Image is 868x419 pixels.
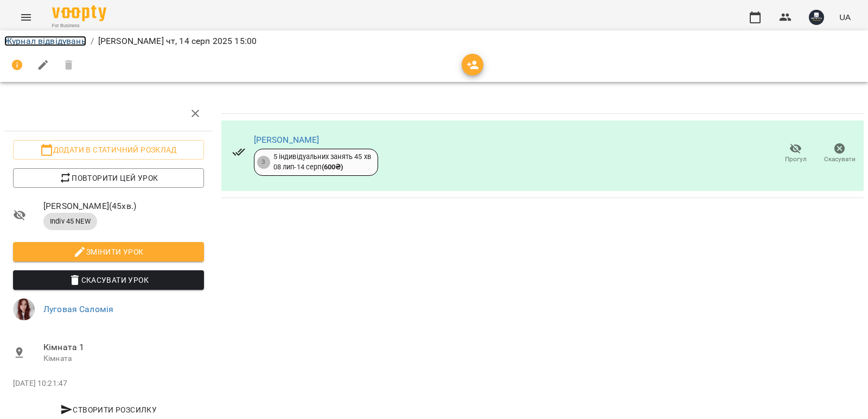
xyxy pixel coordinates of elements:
p: [DATE] 10:21:47 [13,378,204,389]
li: / [91,35,94,48]
span: Прогул [785,155,807,164]
span: Повторити цей урок [22,172,195,185]
button: Прогул [774,138,818,169]
button: Скасувати [818,138,861,169]
div: 5 індивідуальних занять 45 хв 08 лип - 14 серп [273,152,371,172]
button: Повторити цей урок [13,168,204,188]
p: [PERSON_NAME] чт, 14 серп 2025 15:00 [98,35,257,48]
span: For Business [52,22,106,29]
button: UA [835,7,855,27]
button: Змінити урок [13,242,204,262]
b: ( 600 ₴ ) [322,163,343,171]
span: Змінити урок [22,245,195,258]
img: e7cd9ba82654fddca2813040462380a1.JPG [809,10,824,25]
a: [PERSON_NAME] [254,135,320,145]
span: Додати в статичний розклад [22,143,195,156]
span: [PERSON_NAME] ( 45 хв. ) [43,200,204,213]
p: Кімната [43,353,204,364]
div: 3 [257,156,270,169]
button: Скасувати Урок [13,270,204,290]
a: Луговая Саломія [43,304,113,314]
span: Скасувати Урок [22,274,195,287]
span: Indiv 45 NEW [43,217,97,226]
span: Кімната 1 [43,341,204,354]
img: Voopty Logo [52,5,106,21]
button: Додати в статичний розклад [13,140,204,160]
a: Журнал відвідувань [4,36,86,46]
nav: breadcrumb [4,35,864,48]
span: Скасувати [824,155,856,164]
button: Menu [13,4,39,30]
span: UA [839,11,851,23]
span: Створити розсилку [17,403,200,416]
img: 7cd808451856f5ed132125de41ddf209.jpg [13,299,35,320]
